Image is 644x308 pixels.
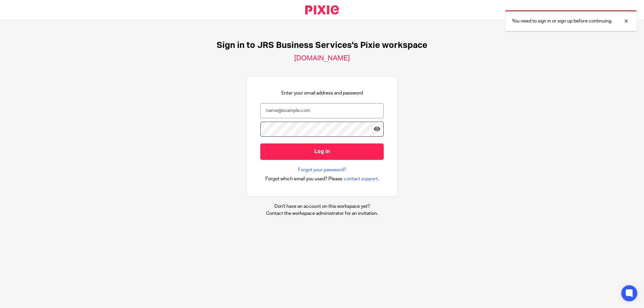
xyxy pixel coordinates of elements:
a: Forgot your password? [298,167,346,173]
p: Enter your email address and password [281,90,363,97]
span: contact support [344,176,378,182]
input: name@example.com [260,103,384,118]
p: Don't have an account on this workspace yet? [266,203,378,210]
p: You need to sign in or sign up before continuing. [512,18,612,24]
div: . [265,175,379,183]
input: Log in [260,143,384,160]
h1: Sign in to JRS Business Services's Pixie workspace [217,40,427,51]
span: Forgot which email you used? Please [265,176,342,182]
h2: [DOMAIN_NAME] [294,54,350,63]
p: Contact the workspace administrator for an invitation. [266,210,378,217]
